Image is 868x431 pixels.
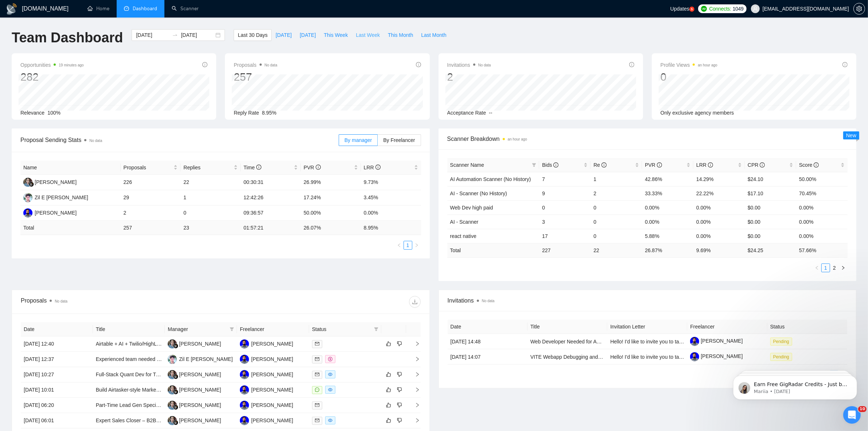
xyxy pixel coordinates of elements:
[642,243,693,257] td: 26.87 %
[404,241,412,249] a: 1
[173,343,178,349] img: gigradar-bm.png
[251,355,293,363] div: [PERSON_NAME]
[753,6,758,11] span: user
[693,186,745,200] td: 22.22%
[240,340,293,346] a: HA[PERSON_NAME]
[645,162,662,168] span: PVR
[384,385,393,394] button: like
[315,403,319,407] span: mail
[388,31,413,39] span: This Month
[180,205,241,221] td: 0
[96,341,229,347] a: Airtable + AI + Twilio/HighLevel Automation Expert Needed
[262,110,277,116] span: 8.95%
[489,110,492,116] span: --
[760,162,765,168] span: info-circle
[693,215,745,229] td: 0.00%
[842,62,848,67] span: info-circle
[395,339,404,348] button: dislike
[180,175,241,190] td: 22
[121,205,181,221] td: 2
[234,29,272,41] button: Last 30 Days
[121,175,181,190] td: 226
[450,205,493,211] a: Web Dev high paid
[539,215,591,229] td: 3
[240,356,293,362] a: HA[PERSON_NAME]
[35,193,88,201] div: Zil E [PERSON_NAME]
[412,241,421,250] li: Next Page
[591,186,642,200] td: 2
[202,62,207,67] span: info-circle
[179,386,221,394] div: [PERSON_NAME]
[690,353,743,359] a: [PERSON_NAME]
[173,405,178,410] img: gigradar-bm.png
[11,15,135,39] div: message notification from Mariia, 2w ago. Earn Free GigRadar Credits - Just by Sharing Your Story...
[168,370,177,379] img: SL
[12,29,123,46] h1: Team Dashboard
[853,3,865,15] button: setting
[241,221,301,235] td: 01:57:21
[20,70,84,84] div: 282
[386,402,391,408] span: like
[315,372,319,377] span: mail
[414,243,419,247] span: right
[168,386,221,392] a: SL[PERSON_NAME]
[300,31,316,39] span: [DATE]
[240,355,249,364] img: HA
[383,137,415,143] span: By Freelancer
[447,134,848,143] span: Scanner Breakdown
[642,229,693,243] td: 5.88%
[265,63,277,67] span: No data
[421,31,446,39] span: Last Month
[539,243,591,257] td: 227
[256,165,261,170] span: info-circle
[770,353,792,361] span: Pending
[23,178,32,187] img: SL
[450,191,507,196] a: AI - Scanner (No History)
[234,70,277,84] div: 257
[404,241,412,250] li: 1
[448,334,528,349] td: [DATE] 14:48
[315,388,319,392] span: message
[168,416,177,425] img: SL
[251,401,293,409] div: [PERSON_NAME]
[6,3,17,15] img: logo
[183,163,232,172] span: Replies
[416,62,421,67] span: info-circle
[642,215,693,229] td: 0.00%
[96,356,211,362] a: Experienced team needed to build a web app MVP
[661,110,734,116] span: Only exclusive agency members
[770,354,795,359] a: Pending
[352,29,384,41] button: Last Week
[20,221,121,235] td: Total
[450,219,479,225] a: AI - Scanner
[168,356,233,362] a: ZEZil E [PERSON_NAME]
[173,374,178,379] img: gigradar-bm.png
[542,162,558,168] span: Bids
[173,389,178,395] img: gigradar-bm.png
[796,172,848,186] td: 50.00%
[23,193,32,202] img: ZE
[237,322,309,336] th: Freelancer
[384,339,393,348] button: like
[815,266,819,270] span: left
[361,175,421,190] td: 9.73%
[244,165,261,170] span: Time
[661,70,717,84] div: 0
[241,175,301,190] td: 00:30:31
[20,110,44,116] span: Relevance
[528,334,607,349] td: Web Developer Needed for App Development
[364,165,381,170] span: LRR
[124,6,129,11] span: dashboard
[96,372,255,377] a: Full-Stack Quant Dev for Trading MVP (Sweat Equity + % of Revenue)
[670,6,689,12] span: Updates
[301,205,361,221] td: 50.00%
[528,320,607,334] th: Title
[241,190,301,205] td: 12:42:26
[121,161,181,175] th: Proposals
[168,401,177,410] img: SL
[133,5,157,12] span: Dashboard
[96,387,218,393] a: Build Airtasker-style Marketplace (Web + iOS/Android)
[395,241,404,250] button: left
[374,327,378,331] span: filter
[553,162,558,168] span: info-circle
